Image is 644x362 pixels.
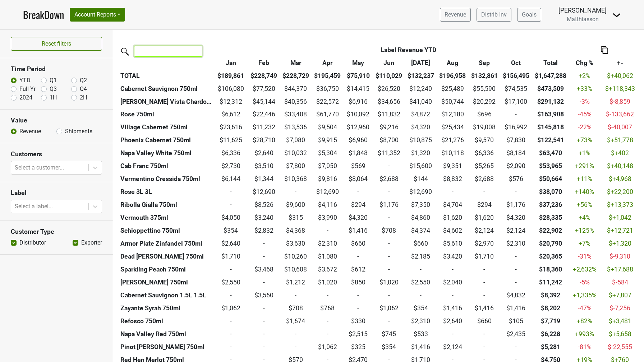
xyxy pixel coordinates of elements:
[500,263,532,276] td: -
[500,250,532,263] td: -
[373,147,405,160] td: $11,352
[119,289,213,302] th: Cabernet Sauvignon 1.5L 1.5L
[601,276,640,289] td: $-584
[468,95,500,108] td: $20,292
[373,56,405,69] th: Jun: activate to sort column ascending
[532,108,569,121] th: $163,908
[119,56,213,69] th: &nbsp;: activate to sort column ascending
[280,173,311,186] td: $10,368
[437,95,468,108] td: $50,744
[468,199,500,212] td: $294
[500,121,532,134] td: $16,992
[612,11,621,19] img: Dropdown Menu
[213,69,248,82] th: $189,861
[213,289,248,302] td: -
[373,186,405,199] td: -
[248,82,280,95] td: $77,520
[213,160,248,173] td: $2,730
[280,108,311,121] td: $33,408
[468,237,500,250] td: $2,970
[601,199,640,212] td: $+13,373
[373,121,405,134] td: $9,216
[119,250,213,263] th: Dead [PERSON_NAME] 750ml
[601,121,640,134] td: $-40,007
[500,186,532,199] td: -
[248,199,280,212] td: $8,526
[532,199,569,212] th: $37,236
[81,238,102,247] label: Exporter
[405,212,437,224] td: $4,860
[569,263,600,276] td: +2,632 %
[19,76,31,85] label: YTD
[248,237,280,250] td: -
[80,76,87,85] label: Q2
[312,108,343,121] td: $61,770
[119,237,213,250] th: Armor Plate Zinfandel 750ml
[312,199,343,212] td: $4,116
[119,160,213,173] th: Cab Franc 750ml
[248,108,280,121] td: $22,446
[343,147,373,160] td: $1,848
[23,7,64,22] a: BreakDown
[500,173,532,186] td: $576
[468,173,500,186] td: $2,688
[373,263,405,276] td: -
[532,173,569,186] th: $50,664
[468,56,500,69] th: Sep: activate to sort column ascending
[437,224,468,237] td: $4,602
[373,173,405,186] td: $2,688
[601,46,608,54] img: Copy to clipboard
[373,160,405,173] td: -
[500,237,532,250] td: $2,310
[468,134,500,147] td: $9,570
[558,6,607,15] div: [PERSON_NAME]
[280,69,311,82] th: $228,729
[312,82,343,95] td: $36,750
[405,82,437,95] td: $12,240
[569,147,600,160] td: +1 %
[437,212,468,224] td: $1,620
[248,134,280,147] td: $28,710
[343,134,373,147] td: $6,960
[312,173,343,186] td: $9,816
[500,134,532,147] td: $7,830
[437,121,468,134] td: $25,434
[601,224,640,237] td: $+12,721
[468,108,500,121] td: $696
[437,276,468,289] td: $2,040
[468,186,500,199] td: -
[437,199,468,212] td: $4,704
[70,8,125,22] button: Account Reports
[405,199,437,212] td: $7,350
[468,121,500,134] td: $19,008
[280,56,311,69] th: Mar: activate to sort column ascending
[213,199,248,212] td: -
[280,276,311,289] td: $1,212
[405,250,437,263] td: $2,185
[532,237,569,250] th: $20,790
[567,16,599,23] span: Matthiasson
[312,237,343,250] td: $2,310
[343,212,373,224] td: $4,320
[532,160,569,173] th: $53,965
[343,289,373,302] td: -
[437,263,468,276] td: -
[601,237,640,250] td: $+1,320
[343,56,373,69] th: May: activate to sort column ascending
[405,224,437,237] td: $4,374
[569,199,600,212] td: +56 %
[405,56,437,69] th: Jul: activate to sort column ascending
[532,263,569,276] th: $18,360
[601,95,640,108] td: $-8,859
[119,212,213,224] th: Vermouth 375ml
[119,82,213,95] th: Cabernet Sauvignon 750ml
[213,147,248,160] td: $6,336
[373,237,405,250] td: -
[579,72,590,79] span: +2%
[601,289,640,302] td: $+7,807
[569,276,600,289] td: -5 %
[280,250,311,263] td: $10,260
[601,56,640,69] th: +-: activate to sort column ascending
[119,121,213,134] th: Village Cabernet 750ml
[213,237,248,250] td: $2,640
